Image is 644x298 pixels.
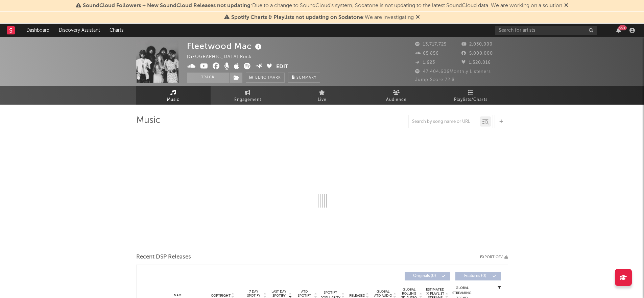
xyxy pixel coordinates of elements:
span: 1,520,016 [461,60,491,65]
span: Spotify Charts & Playlists not updating on Sodatone [231,15,363,20]
span: 2,030,000 [461,42,493,47]
span: Playlists/Charts [454,96,487,104]
span: Jump Score: 72.8 [415,78,455,82]
div: Fleetwood Mac [187,40,263,52]
span: Audience [386,96,407,104]
span: Features ( 0 ) [460,274,491,278]
span: 1,623 [415,60,435,65]
a: Audience [359,86,434,105]
span: Recent DSP Releases [136,253,191,261]
span: Released [349,294,365,298]
span: Music [167,96,180,104]
input: Search by song name or URL [409,119,480,125]
div: 99 + [618,25,627,30]
span: : We are investigating [231,15,414,20]
button: 99+ [616,28,621,33]
span: 65,856 [415,51,439,56]
button: Originals(0) [405,272,450,280]
span: Engagement [234,96,261,104]
span: : Due to a change to SoundCloud's system, Sodatone is not updating to the latest SoundCloud data.... [83,3,562,8]
span: 5,000,000 [461,51,493,56]
input: Search for artists [495,26,597,35]
span: Benchmark [255,74,281,82]
span: Live [318,96,327,104]
button: Summary [288,73,320,83]
a: Charts [105,24,128,37]
span: Originals ( 0 ) [409,274,440,278]
span: Dismiss [564,3,568,8]
button: Track [187,73,229,83]
button: Edit [276,63,288,71]
div: Name [157,293,201,298]
span: Dismiss [416,15,420,20]
a: Dashboard [22,24,54,37]
div: [GEOGRAPHIC_DATA] | Rock [187,53,259,61]
button: Features(0) [455,272,501,280]
span: 13,717,725 [415,42,447,47]
a: Playlists/Charts [434,86,508,105]
a: Discovery Assistant [54,24,105,37]
span: Summary [296,76,316,80]
span: SoundCloud Followers + New SoundCloud Releases not updating [83,3,251,8]
button: Export CSV [480,255,508,259]
a: Live [285,86,359,105]
span: 47,404,606 Monthly Listeners [415,70,491,74]
a: Music [136,86,211,105]
a: Benchmark [246,73,285,83]
span: Copyright [211,294,231,298]
a: Engagement [211,86,285,105]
